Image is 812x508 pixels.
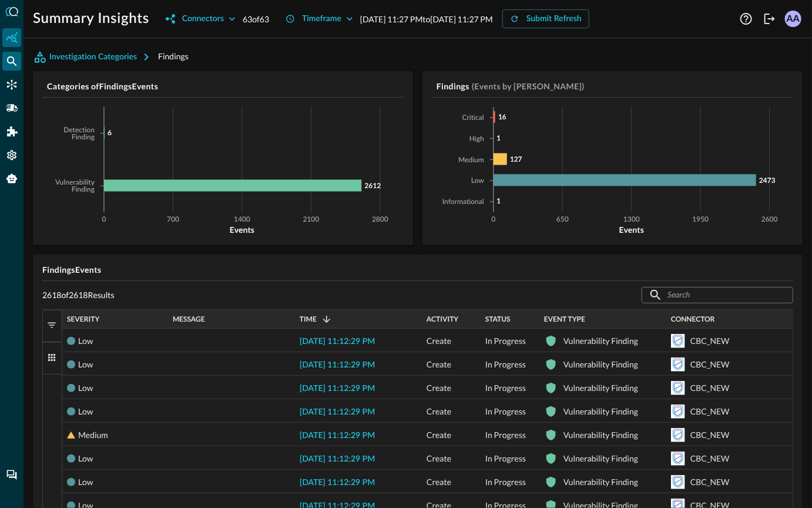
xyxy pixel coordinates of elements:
[78,470,93,494] div: Low
[563,329,638,353] div: Vulnerability Finding
[469,136,484,143] tspan: High
[55,180,95,187] tspan: Vulnerability
[2,75,21,94] div: Connectors
[173,315,205,323] span: Message
[671,334,685,348] svg: Carbon Black Cloud
[427,353,451,376] span: Create
[671,475,685,489] svg: Carbon Black Cloud
[671,315,715,323] span: Connector
[671,381,685,395] svg: Carbon Black Cloud
[563,423,638,447] div: Vulnerability Finding
[556,217,569,224] tspan: 650
[690,376,730,400] div: CBC_NEW
[667,284,766,306] input: Search
[302,12,341,26] div: Timeframe
[498,112,506,121] tspan: 16
[690,400,730,423] div: CBC_NEW
[502,9,589,28] button: Submit Refresh
[372,217,388,224] tspan: 2800
[63,127,95,134] tspan: Detection
[623,217,640,224] tspan: 1300
[671,405,685,419] svg: Carbon Black Cloud
[159,9,243,28] button: Connectors
[485,470,526,494] span: In Progress
[2,99,21,118] div: Pipelines
[234,217,250,224] tspan: 1400
[47,81,404,92] h5: Categories of Findings Events
[279,9,360,28] button: Timeframe
[300,337,375,346] span: [DATE] 11:12:29 PM
[760,9,779,28] button: Logout
[737,9,756,28] button: Help
[690,329,730,353] div: CBC_NEW
[427,470,451,494] span: Create
[300,385,375,393] span: [DATE] 11:12:29 PM
[693,217,709,224] tspan: 1950
[2,28,21,47] div: Summary Insights
[2,466,21,484] div: Chat
[671,452,685,466] svg: Carbon Black Cloud
[72,134,95,141] tspan: Finding
[458,157,484,164] tspan: Medium
[690,470,730,494] div: CBC_NEW
[671,357,685,372] svg: Carbon Black Cloud
[485,315,511,323] span: Status
[78,376,93,400] div: Low
[442,199,484,206] tspan: Informational
[33,48,158,66] button: Investigation Categories
[690,353,730,376] div: CBC_NEW
[2,146,21,165] div: Settings
[563,447,638,470] div: Vulnerability Finding
[492,217,496,224] tspan: 0
[108,128,112,137] tspan: 6
[427,376,451,400] span: Create
[42,290,115,300] p: 2618 of 2618 Results
[360,13,493,25] p: [DATE] 11:27 PM to [DATE] 11:27 PM
[563,400,638,423] div: Vulnerability Finding
[78,329,93,353] div: Low
[563,470,638,494] div: Vulnerability Finding
[300,408,375,416] span: [DATE] 11:12:29 PM
[427,423,451,447] span: Create
[78,353,93,376] div: Low
[230,225,254,235] tspan: Events
[427,400,451,423] span: Create
[619,225,644,235] tspan: Events
[300,361,375,369] span: [DATE] 11:12:29 PM
[471,178,485,185] tspan: Low
[182,12,224,26] div: Connectors
[485,400,526,423] span: In Progress
[42,264,793,276] h5: Findings Events
[526,12,582,26] div: Submit Refresh
[671,428,685,442] svg: Carbon Black Cloud
[300,479,375,487] span: [DATE] 11:12:29 PM
[300,315,317,323] span: Time
[690,423,730,447] div: CBC_NEW
[300,455,375,463] span: [DATE] 11:12:29 PM
[33,9,149,28] h1: Summary Insights
[427,447,451,470] span: Create
[3,122,22,141] div: Addons
[690,447,730,470] div: CBC_NEW
[437,81,469,92] h5: Findings
[364,181,381,190] tspan: 2612
[785,11,801,27] div: AA
[72,187,95,194] tspan: Finding
[563,376,638,400] div: Vulnerability Finding
[427,329,451,353] span: Create
[761,217,778,224] tspan: 2600
[300,432,375,440] span: [DATE] 11:12:29 PM
[78,447,93,470] div: Low
[102,217,106,224] tspan: 0
[243,13,269,25] p: 63 of 63
[485,376,526,400] span: In Progress
[472,81,585,92] h5: (Events by [PERSON_NAME])
[496,196,501,205] tspan: 1
[158,51,189,61] span: Findings
[544,315,585,323] span: Event Type
[2,169,21,188] div: Query Agent
[485,353,526,376] span: In Progress
[2,52,21,71] div: Federated Search
[78,423,108,447] div: Medium
[167,217,179,224] tspan: 700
